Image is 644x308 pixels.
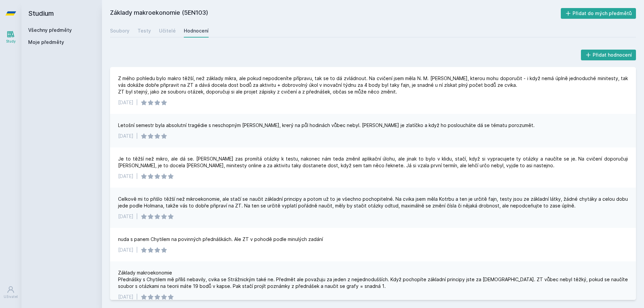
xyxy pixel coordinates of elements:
div: | [136,294,138,300]
div: Základy makroekonomie Přednášky s Chytilem mě příliš nebavily, cvika se Strážnickým také ne. Před... [118,269,628,290]
a: Soubory [110,24,129,38]
div: [DATE] [118,294,133,300]
div: [DATE] [118,247,133,253]
div: Učitelé [159,27,176,34]
div: Celkově mi to přišlo těžší než mikroekonomie, ale stačí se naučit základní principy a potom už to... [118,196,628,209]
div: Uživatel [4,294,18,299]
a: Testy [138,24,151,38]
button: Přidat hodnocení [581,50,636,60]
div: [DATE] [118,173,133,180]
div: | [136,173,138,180]
button: Přidat do mých předmětů [561,8,636,19]
a: Study [1,27,20,47]
div: nuda s panem Chytilem na povinných přednáškách. Ale ZT v pohodě podle minulých zadání [118,236,323,243]
div: Letošní semestr byla absolutní tragédie s neschopným [PERSON_NAME], krerý na půl hodinách vůbec n... [118,122,535,129]
div: | [136,133,138,139]
a: Uživatel [1,282,20,303]
div: [DATE] [118,133,133,139]
div: | [136,247,138,253]
a: Všechny předměty [28,27,72,33]
span: Moje předměty [28,39,64,46]
div: | [136,213,138,220]
div: Study [6,39,16,44]
div: [DATE] [118,99,133,106]
div: Z mého pohledu bylo makro těžší, než základy mikra, ale pokud nepodceníte přípravu, tak se to dá ... [118,75,628,95]
div: Testy [138,27,151,34]
a: Učitelé [159,24,176,38]
h2: Základy makroekonomie (5EN103) [110,8,561,19]
a: Hodnocení [184,24,209,38]
div: [DATE] [118,213,133,220]
div: Soubory [110,27,129,34]
div: Je to těžší než mikro, ale dá se. [PERSON_NAME] zas promítá otázky k testu, nakonec nám teda změn... [118,156,628,169]
div: Hodnocení [184,27,209,34]
div: | [136,99,138,106]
